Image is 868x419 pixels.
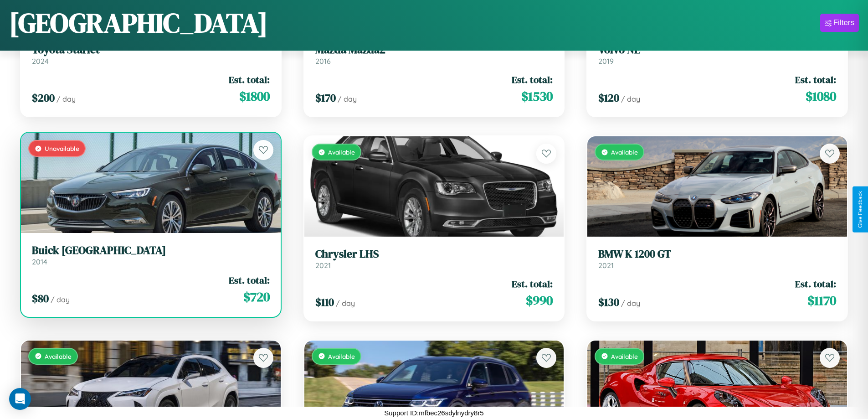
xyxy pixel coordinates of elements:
span: Est. total: [229,274,270,287]
span: $ 1530 [521,87,553,105]
a: Mazda Mazda22016 [315,43,553,66]
span: $ 720 [243,288,270,306]
div: Give Feedback [857,191,863,228]
p: Support ID: mfbec26sdylnydry8r5 [384,407,483,419]
span: $ 1800 [239,87,270,105]
button: Filters [820,14,859,32]
span: / day [621,94,640,103]
h3: Chrysler LHS [315,248,553,261]
span: / day [56,94,76,103]
a: Toyota Starlet2024 [32,43,270,66]
span: 2021 [315,261,331,270]
div: Open Intercom Messenger [9,388,31,410]
span: Available [45,352,72,360]
span: $ 1080 [806,87,836,105]
span: Est. total: [229,73,270,86]
span: 2014 [32,257,47,266]
span: $ 110 [315,295,334,310]
h3: BMW K 1200 GT [598,248,836,261]
span: Unavailable [45,145,79,152]
h3: Buick [GEOGRAPHIC_DATA] [32,244,270,257]
span: Available [328,148,355,156]
span: Available [611,352,638,360]
a: BMW K 1200 GT2021 [598,248,836,270]
span: $ 130 [598,295,619,310]
span: 2016 [315,57,331,66]
span: $ 1170 [807,291,836,310]
span: $ 170 [315,90,336,105]
h1: [GEOGRAPHIC_DATA] [9,4,268,41]
span: Available [611,148,638,156]
span: $ 80 [32,291,49,306]
span: 2019 [598,57,614,66]
span: / day [51,295,70,304]
a: Buick [GEOGRAPHIC_DATA]2014 [32,244,270,266]
span: Est. total: [795,277,836,290]
span: $ 200 [32,90,55,105]
a: Volvo NE2019 [598,43,836,66]
span: 2024 [32,57,49,66]
span: / day [338,94,357,103]
span: Est. total: [512,277,553,290]
div: Filters [833,18,854,27]
span: $ 120 [598,90,619,105]
span: Est. total: [795,73,836,86]
span: $ 990 [526,291,553,310]
span: / day [336,299,355,308]
span: Est. total: [512,73,553,86]
span: Available [328,352,355,360]
span: / day [621,299,640,308]
span: 2021 [598,261,614,270]
a: Chrysler LHS2021 [315,248,553,270]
